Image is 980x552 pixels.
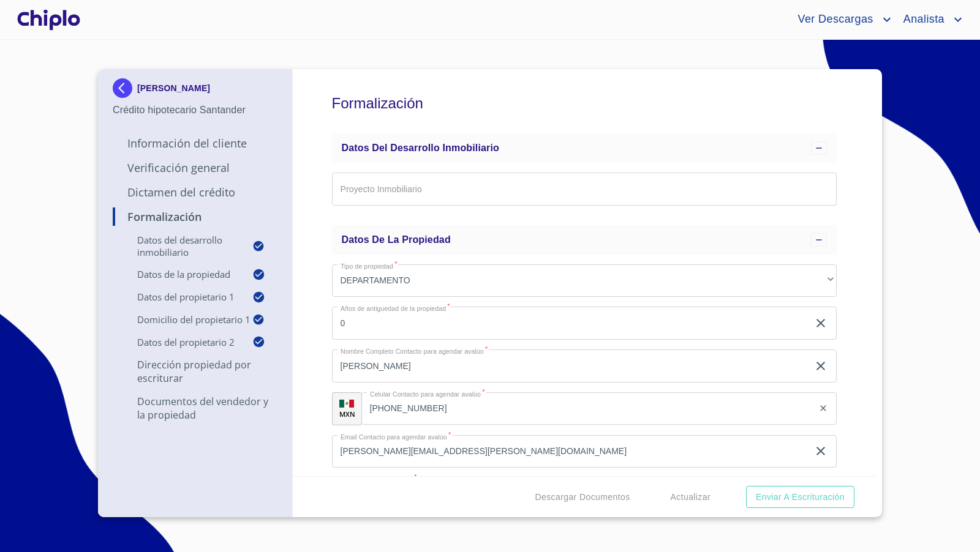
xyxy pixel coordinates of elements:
button: clear input [813,444,828,458]
img: R93DlvwvvjP9fbrDwZeCRYBHk45OWMq+AAOlFVsxT89f82nwPLnD58IP7+ANJEaWYhP0Tx8kkA0WlQMPQsAAgwAOmBj20AXj6... [339,400,354,408]
span: Analista [894,10,951,29]
button: clear input [813,316,828,330]
img: Docupass spot blue [113,78,137,98]
button: account of current user [788,10,894,29]
p: Formalización [113,209,277,224]
div: [PERSON_NAME] [113,78,277,103]
button: account of current user [894,10,965,29]
button: clear input [813,359,828,373]
span: Enviar a Escrituración [756,490,845,505]
div: Datos del Desarrollo Inmobiliario [332,133,837,163]
p: Información del Cliente [113,136,277,151]
div: DEPARTAMENTO [332,264,837,297]
h5: Formalización [332,78,837,129]
button: Actualizar [666,486,715,509]
span: Ver Descargas [788,10,879,29]
p: Datos de la propiedad [113,268,252,280]
span: Descargar Documentos [535,490,630,505]
p: [PERSON_NAME] [137,83,210,93]
p: Datos del propietario 2 [113,336,252,348]
p: Documentos del vendedor y la propiedad [113,395,277,422]
span: Actualizar [671,490,710,505]
span: Datos del Desarrollo Inmobiliario [342,143,499,153]
p: MXN [339,409,355,419]
p: Domicilio del Propietario 1 [113,313,252,326]
button: clear input [818,403,828,413]
p: Datos del Desarrollo Inmobiliario [113,234,252,258]
span: Datos de la propiedad [342,234,451,245]
p: Verificación General [113,160,277,175]
p: Datos del propietario 1 [113,291,252,303]
p: Dictamen del Crédito [113,185,277,200]
p: Crédito hipotecario Santander [113,103,277,117]
p: Dirección Propiedad por Escriturar [113,358,277,385]
button: Descargar Documentos [530,486,635,509]
button: Enviar a Escrituración [746,486,854,509]
div: Datos de la propiedad [332,225,837,255]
